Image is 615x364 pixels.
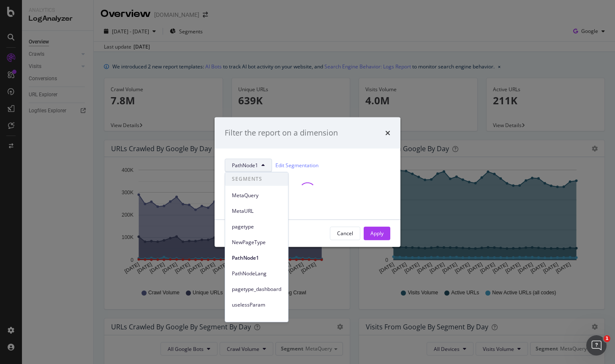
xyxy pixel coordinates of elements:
span: SEGMENTS [225,172,288,186]
div: Cancel [337,230,353,237]
span: PathNode1 [232,254,281,262]
iframe: Intercom live chat [586,335,607,356]
span: host [232,317,281,324]
span: 1 [604,335,610,342]
span: pagetype [232,223,281,231]
button: PathNode1 [225,158,272,172]
span: uselessParam [232,301,281,309]
a: Edit Segmentation [275,161,318,170]
span: NewPageType [232,239,281,246]
span: PathNodeLang [232,270,281,277]
div: Apply [370,230,384,237]
div: modal [215,117,400,247]
span: PathNode1 [232,162,258,169]
span: pagetype_dashboard [232,285,281,293]
span: MetaQuery [232,192,281,199]
button: Cancel [330,226,360,240]
div: times [385,128,390,139]
span: MetaURL [232,207,281,215]
div: Filter the report on a dimension [225,128,338,139]
button: Apply [364,226,390,240]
